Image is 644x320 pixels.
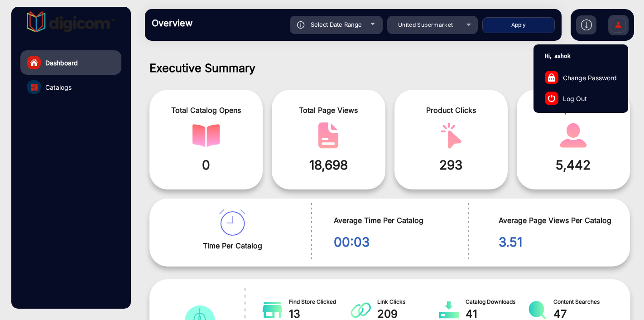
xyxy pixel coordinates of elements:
[20,75,121,99] a: Catalogs
[563,93,587,103] span: Log Out
[289,298,351,306] span: Find Store Clicked
[334,233,463,252] span: 00:03
[548,95,555,102] img: log-out
[156,105,256,116] span: Total Catalog Opens
[31,84,38,91] img: catalog
[311,21,362,28] span: Select Date Range
[45,82,72,92] span: Catalogs
[524,105,623,116] span: Unique Users
[219,209,246,236] img: catalog
[437,122,465,149] img: catalog
[499,215,621,226] span: Average Page Views Per Catalog
[499,233,621,252] span: 3.51
[192,122,220,149] img: catalog
[609,10,628,42] img: Sign%20Up.svg
[149,61,630,75] h1: Executive Summary
[548,73,555,81] img: change-password
[401,105,501,116] span: Product Clicks
[262,301,283,319] img: catalog
[398,21,453,28] span: United Supermarket
[524,155,623,175] span: 5,442
[297,21,305,29] img: icon
[377,298,440,306] span: Link Clicks
[439,301,459,319] img: catalog
[152,18,279,29] h3: Overview
[466,298,528,306] span: Catalog Downloads
[20,50,121,75] a: Dashboard
[156,155,256,175] span: 0
[30,58,38,67] img: home
[401,155,501,175] span: 293
[27,11,115,32] img: vmg-logo
[45,58,78,68] span: Dashboard
[279,105,378,116] span: Total Page Views
[534,48,628,63] p: Hi, ashok
[560,122,587,149] img: catalog
[351,301,371,319] img: catalog
[563,73,617,82] span: Change Password
[527,301,548,319] img: catalog
[482,17,555,33] button: Apply
[581,19,592,30] img: h2download.svg
[279,155,378,175] span: 18,698
[334,215,463,226] span: Average Time Per Catalog
[315,122,342,149] img: catalog
[553,298,616,306] span: Content Searches
[136,50,626,59] div: ([DATE] - [DATE])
